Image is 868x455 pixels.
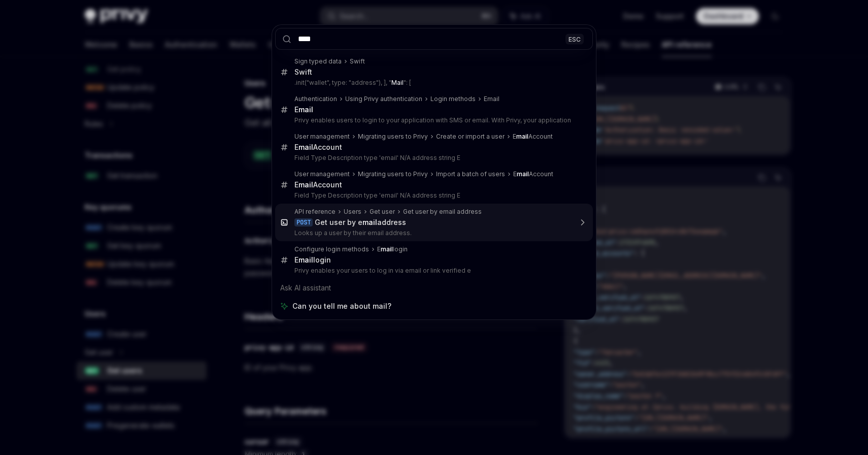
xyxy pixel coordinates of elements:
div: Swift [294,68,312,77]
b: mail [298,143,313,151]
div: Create or import a user [436,133,505,141]
p: .init("wallet", type: "address"), ], " ": [ [294,79,572,87]
b: mail [381,245,393,253]
div: E login [377,245,408,253]
div: API reference [294,208,336,216]
b: mail [298,255,313,264]
p: Field Type Description type 'email' N/A address string E [294,191,572,200]
div: User management [294,170,350,178]
div: Sign typed data [294,57,342,66]
div: Configure login methods [294,245,369,253]
p: Privy enables users to login to your application with SMS or email. With Privy, your application [294,116,572,124]
div: Migrating users to Privy [358,133,428,141]
b: mail [362,218,377,226]
p: Privy enables your users to log in via email or link verified e [294,267,572,275]
div: E Account [513,170,553,178]
div: Import a batch of users [436,170,505,178]
div: Login methods [430,95,476,103]
b: mail [298,105,313,114]
div: User management [294,133,350,141]
b: mail [298,180,313,189]
div: Using Privy authentication [345,95,422,103]
div: E Account [294,143,342,152]
div: Get user [370,208,395,216]
div: E Account [513,133,553,141]
div: Authentication [294,95,337,103]
p: Looks up a user by their email address. [294,229,572,237]
div: ESC [565,34,584,44]
b: mail [516,133,528,140]
div: Users [344,208,361,216]
b: Mail [391,79,404,86]
div: E Account [294,180,342,189]
div: Get user by e address [315,218,406,227]
span: Can you tell me about mail? [292,301,391,311]
div: Get user by email address [403,208,482,216]
div: POST [294,218,313,226]
div: Email [484,95,499,103]
div: Migrating users to Privy [358,170,428,178]
b: mail [517,170,529,178]
div: Swift [350,57,365,66]
div: E login [294,255,331,265]
p: Field Type Description type 'email' N/A address string E [294,154,572,162]
div: E [294,105,313,114]
div: Ask AI assistant [275,279,593,297]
